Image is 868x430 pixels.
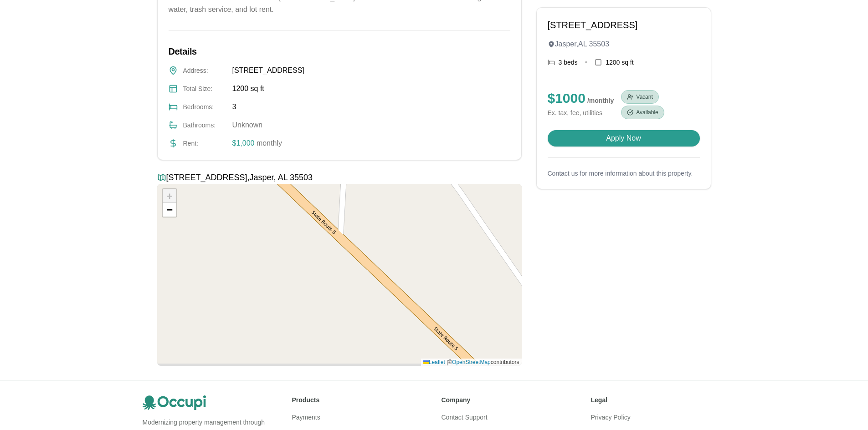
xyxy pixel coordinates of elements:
[591,395,726,405] h3: Legal
[183,139,227,148] span: Rent :
[559,58,578,67] span: 3 beds
[548,19,700,31] h1: [STREET_ADDRESS]
[232,120,263,131] span: Unknown
[232,65,304,76] span: [STREET_ADDRESS]
[423,359,445,365] a: Leaflet
[442,414,488,421] a: Contact Support
[183,66,227,75] span: Address :
[163,203,176,217] a: Zoom out
[166,204,172,215] span: −
[555,39,610,50] span: Jasper , AL 35503
[292,395,427,405] h3: Products
[606,58,634,67] span: 1200 sq ft
[163,189,176,203] a: Zoom in
[452,359,491,365] a: OpenStreetMap
[232,83,264,94] span: 1200 sq ft
[292,414,320,421] a: Payments
[442,395,576,405] h3: Company
[548,169,700,178] p: Contact us for more information about this property.
[157,171,522,184] h3: [STREET_ADDRESS] , Jasper , AL 35503
[169,45,510,58] h2: Details
[636,109,658,116] span: Available
[183,84,227,93] span: Total Size :
[548,90,614,106] p: $ 1000
[548,108,614,117] small: Ex. tax, fee, utilities
[254,139,282,147] span: monthly
[587,97,614,104] span: / monthly
[447,359,448,365] span: |
[591,414,631,421] a: Privacy Policy
[183,121,227,130] span: Bathrooms :
[232,101,236,112] span: 3
[421,359,522,366] div: © contributors
[232,139,255,147] span: $1,000
[166,190,172,202] span: +
[636,93,652,101] span: Vacant
[183,102,227,111] span: Bedrooms :
[548,130,700,147] button: Apply Now
[585,57,588,68] div: •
